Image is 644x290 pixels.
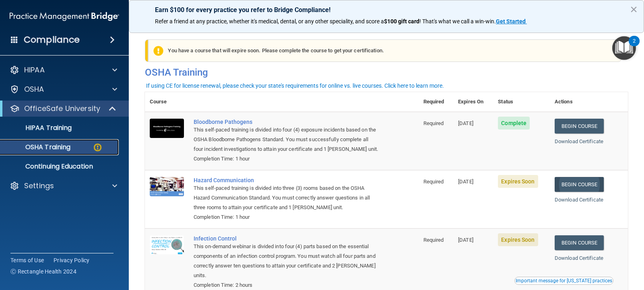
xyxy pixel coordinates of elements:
[555,255,603,261] a: Download Certificate
[10,181,117,191] a: Settings
[423,179,444,185] span: Required
[10,8,119,25] img: PMB logo
[458,237,473,243] span: [DATE]
[5,143,70,151] p: OSHA Training
[555,235,604,250] a: Begin Course
[550,92,628,112] th: Actions
[24,104,100,113] p: OfficeSafe University
[194,125,378,154] div: This self-paced training is divided into four (4) exposure incidents based on the OSHA Bloodborne...
[498,175,538,188] span: Expires Soon
[194,177,378,183] a: Hazard Communication
[146,83,444,88] div: If using CE for license renewal, please check your state's requirements for online vs. live cours...
[514,277,613,285] button: Read this if you are a dental practitioner in the state of CA
[145,92,189,112] th: Course
[10,267,76,276] span: Ⓒ Rectangle Health 2024
[498,117,530,130] span: Complete
[458,179,473,185] span: [DATE]
[555,119,604,134] a: Begin Course
[555,138,603,144] a: Download Certificate
[516,278,612,283] div: Important message for [US_STATE] practices
[555,177,604,192] a: Begin Course
[423,120,444,126] span: Required
[423,237,444,243] span: Required
[93,142,103,152] img: warning-circle.0cc9ac19.png
[194,280,378,290] div: Completion Time: 2 hours
[24,34,80,45] h4: Compliance
[419,92,454,112] th: Required
[453,92,493,112] th: Expires On
[384,18,419,25] strong: $100 gift card
[493,92,550,112] th: Status
[145,67,628,78] h4: OSHA Training
[10,104,117,113] a: OfficeSafe University
[155,6,618,14] p: Earn $100 for every practice you refer to Bridge Compliance!
[496,18,527,25] a: Get Started
[498,233,538,246] span: Expires Soon
[24,181,54,191] p: Settings
[630,3,638,16] button: Close
[10,256,44,264] a: Terms of Use
[5,124,72,132] p: HIPAA Training
[194,119,378,125] a: Bloodborne Pathogens
[633,41,636,51] div: 2
[458,120,473,126] span: [DATE]
[10,84,117,94] a: OSHA
[155,18,384,25] span: Refer a friend at any practice, whether it's medical, dental, or any other speciality, and score a
[612,36,636,60] button: Open Resource Center, 2 new notifications
[194,235,378,242] a: Infection Control
[24,84,44,94] p: OSHA
[419,18,496,25] span: ! That's what we call a win-win.
[5,162,115,171] p: Continuing Education
[54,256,90,264] a: Privacy Policy
[153,46,163,56] img: exclamation-circle-solid-warning.7ed2984d.png
[496,18,526,25] strong: Get Started
[10,65,117,75] a: HIPAA
[194,242,378,280] div: This on-demand webinar is divided into four (4) parts based on the essential components of an inf...
[24,65,45,75] p: HIPAA
[194,212,378,222] div: Completion Time: 1 hour
[555,197,603,203] a: Download Certificate
[148,39,621,62] div: You have a course that will expire soon. Please complete the course to get your certification.
[194,154,378,164] div: Completion Time: 1 hour
[194,183,378,212] div: This self-paced training is divided into three (3) rooms based on the OSHA Hazard Communication S...
[145,82,445,90] button: If using CE for license renewal, please check your state's requirements for online vs. live cours...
